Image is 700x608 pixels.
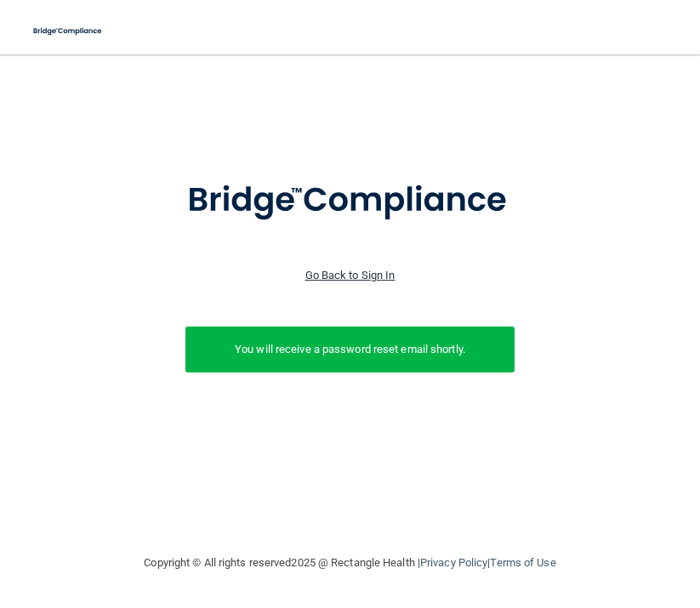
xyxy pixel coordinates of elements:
[420,556,487,569] a: Privacy Policy
[152,156,549,245] img: bridge_compliance_login_screen.278c3ca4.svg
[305,269,396,281] a: Go Back to Sign In
[406,487,680,555] iframe: Drift Widget Chat Controller
[26,14,111,48] img: bridge_compliance_login_screen.278c3ca4.svg
[490,556,555,569] a: Terms of Use
[198,339,502,360] p: You will receive a password reset email shortly.
[40,536,661,590] div: Copyright © All rights reserved 2025 @ Rectangle Health | |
